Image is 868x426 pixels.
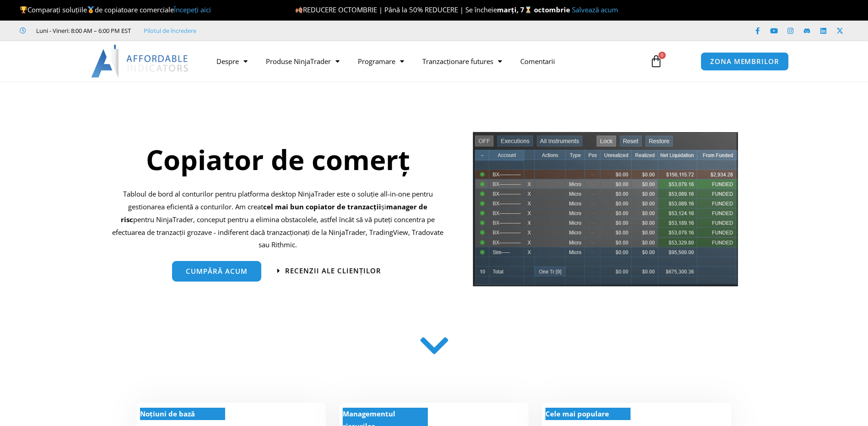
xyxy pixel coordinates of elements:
[266,57,331,66] font: Produse NinjaTrader
[207,51,639,72] nav: Meniu
[20,5,211,14] span: Comparați soluțiile de copiatoare comerciale
[534,5,570,14] font: octombrie
[91,45,189,78] img: LogoAI | Affordable Indicators – NinjaTrader
[257,51,349,72] a: Produse NinjaTrader
[263,202,381,211] b: cel mai bun copiator de tranzacții
[216,57,239,66] font: Despre
[87,6,94,13] img: 🥇
[413,51,511,72] a: Tranzacționare futures
[207,51,257,72] a: Despre
[140,409,195,418] strong: Noțiuni de bază
[525,6,532,13] img: ⌛
[296,6,302,13] img: 🍂
[174,5,211,14] a: Începeți aici
[422,57,493,66] font: Tranzacționare futures
[186,268,248,275] span: Cumpără acum
[545,409,609,418] strong: Cele mai populare
[658,52,666,59] span: 0
[511,51,564,72] a: Comentarii
[497,5,524,14] font: marți, 7
[20,6,27,13] img: 🏆
[303,5,497,14] font: REDUCERE OCTOMBRIE | Până la 50% REDUCERE | Se încheie
[277,267,381,274] a: Recenzii ale clienților
[358,57,395,66] font: Programare
[349,51,413,72] a: Programare
[701,52,789,71] a: ZONA MEMBRILOR
[710,58,779,65] span: ZONA MEMBRILOR
[472,131,739,294] img: tradecopier | Affordable Indicators – NinjaTrader
[112,188,444,251] p: Tabloul de bord al conturilor pentru platforma desktop NinjaTrader este o soluție all-in-one pent...
[112,140,444,179] h1: Copiator de comerț
[34,25,131,36] span: Luni - Vineri: 8:00 AM – 6:00 PM EST
[121,202,427,224] strong: manager de risc
[172,261,261,282] a: Cumpără acum
[572,5,618,14] a: Salvează acum
[285,267,381,274] span: Recenzii ale clienților
[636,48,676,75] a: 0
[144,25,196,36] a: Pilotul de încredere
